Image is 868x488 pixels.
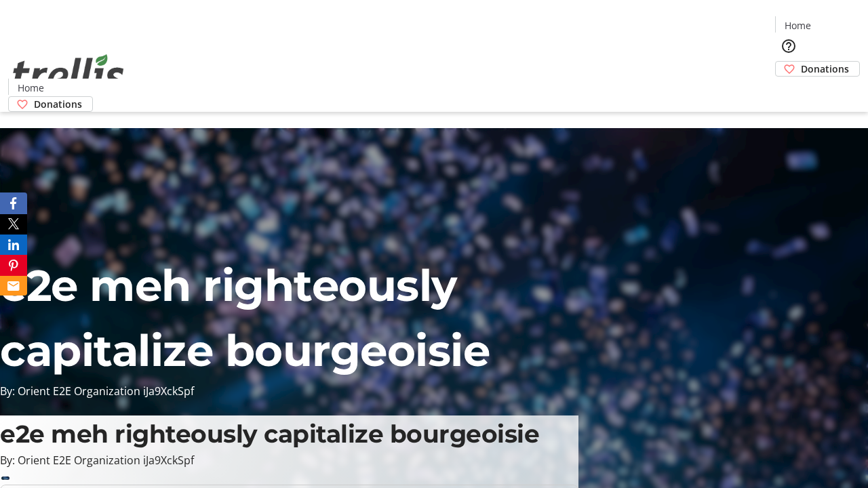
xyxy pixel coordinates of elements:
[34,97,82,111] span: Donations
[8,39,129,107] img: Orient E2E Organization iJa9XckSpf's Logo
[785,18,811,33] span: Home
[8,96,93,112] a: Donations
[18,81,44,95] span: Home
[775,77,802,104] button: Cart
[801,62,849,76] span: Donations
[775,61,860,77] a: Donations
[9,81,52,95] a: Home
[775,33,802,60] button: Help
[776,18,819,33] a: Home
